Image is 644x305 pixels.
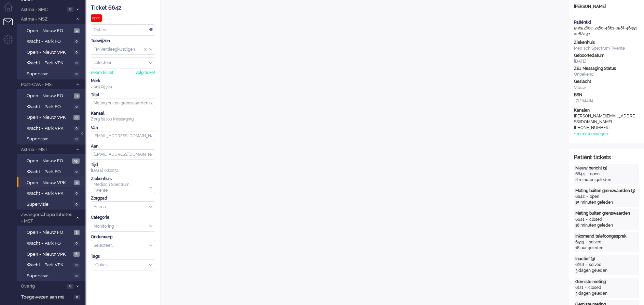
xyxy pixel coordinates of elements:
div: Merk [91,78,155,84]
span: Open - Nieuw VPK [27,180,72,186]
span: Open - Nieuw FO [27,28,72,34]
span: Open - Nieuw VPK [27,114,72,121]
div: - [584,262,589,268]
li: Dashboard menu [3,2,19,18]
div: Inactief (3) [575,256,638,262]
div: [PERSON_NAME][EMAIL_ADDRESS][DOMAIN_NAME] [574,113,635,125]
div: Onderwerp [91,234,155,240]
span: 0 [73,169,80,175]
a: Open - Nieuw FO 19 [20,157,85,164]
div: Ziekenhuis [91,176,155,182]
span: Wacht - Park VPK [27,190,72,197]
div: - [584,217,589,223]
div: 99b526cc-238c-46b1-058f-46351ae82a3e [569,20,644,37]
div: 6644 [575,171,585,177]
span: Supervisie [27,136,72,142]
span: Supervisie [27,273,72,279]
div: ZBJ Messaging Status [574,66,639,72]
div: 6121 [575,285,583,291]
div: open [590,194,599,200]
div: volg ticket [136,70,155,76]
span: 0 [73,72,80,77]
div: Gemiste meting [575,279,638,285]
div: Inkomend telefoongesprek [575,233,638,239]
span: 0 [73,126,80,131]
span: Open - Nieuw VPK [27,49,72,56]
div: Patiënt tickets [574,154,639,162]
span: Open - Nieuw FO [27,229,72,236]
div: Zorg bij jou Messaging [91,116,155,122]
li: Tickets menu [3,18,19,34]
span: Astma - SMC [20,7,65,13]
span: Wacht - Park FO [27,169,72,175]
a: Wacht - Park VPK 0 [20,189,85,197]
div: Categorie [91,215,155,220]
span: 0 [67,7,73,12]
a: Open - Nieuw FO 3 [20,92,85,99]
div: Toewijzen [91,38,155,44]
span: Supervisie [27,201,72,208]
body: Rich Text Area. Press ALT-0 for help. [3,3,395,15]
span: 6 [73,252,80,257]
div: [PHONE_NUMBER] [574,125,635,131]
div: closed [589,217,602,223]
span: Open - Nieuw FO [27,93,72,99]
a: Wacht - Park VPK 0 [20,59,85,66]
a: Wacht - Park FO 0 [20,37,85,45]
div: 18 uur geleden [575,245,638,251]
div: 3 dagen geleden [575,268,638,274]
div: Assign User [91,57,155,68]
div: 6513 [575,239,584,245]
span: 0 [73,274,80,279]
span: 0 [73,39,80,44]
div: - [585,171,590,177]
div: PatiëntId [574,20,639,25]
div: Tags [91,254,155,259]
span: Toegewezen aan mij [21,294,72,301]
div: 8 minuten geleden [575,177,638,183]
div: - [584,239,589,245]
span: 0 [73,191,80,196]
span: 2 [74,230,80,235]
a: Open - Nieuw FO 4 [20,27,85,34]
a: Open - Nieuw VPK 4 [20,179,85,186]
div: Meting buiten grenswaarden [575,211,638,216]
div: 3 dagen geleden [575,291,638,296]
span: Wacht - Park FO [27,38,72,45]
div: Tijd [91,162,155,168]
div: Aan [91,143,155,149]
div: solved [589,239,602,245]
div: Vrouw [574,85,639,91]
span: 0 [74,295,80,300]
div: Select Tags [91,259,155,271]
div: [PERSON_NAME] [569,4,644,10]
span: Zwangerschapsdiabetes - MST [20,212,73,224]
a: Wacht - Park FO 0 [20,168,85,175]
span: Supervisie [27,71,72,77]
div: 6642 [575,194,585,200]
span: Wacht - Park FO [27,104,72,110]
div: Geboortedatum [574,53,639,59]
div: 15 minuten geleden [575,200,638,205]
span: Wacht - Park VPK [27,125,72,132]
a: Supervisie 0 [20,70,85,77]
div: Kanaal [91,111,155,116]
span: Overig [20,283,65,290]
a: Wacht - Park FO 0 [20,239,85,247]
div: 171264484 [574,98,639,104]
span: Astma - MST [20,147,73,153]
span: 4 [74,28,80,34]
a: Toegewezen aan mij 0 [20,293,85,301]
div: + meer toevoegen [574,131,608,137]
div: Kanalen [574,107,639,113]
div: BSN [574,92,639,98]
span: 3 [74,93,80,99]
span: 0 [73,263,80,268]
div: Van [91,125,155,131]
div: Ziekenhuis [574,40,639,46]
span: Wacht - Park FO [27,240,72,247]
div: Medisch Spectrum Twente [574,46,639,51]
span: Astma - MSZ [20,16,73,23]
span: Wacht - Park VPK [27,262,72,268]
span: 6 [73,115,80,120]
